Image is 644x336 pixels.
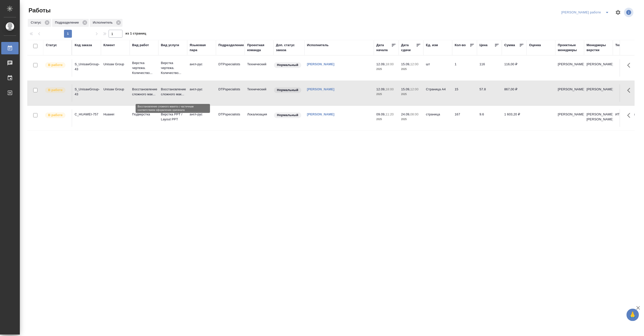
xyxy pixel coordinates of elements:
[555,59,584,77] td: [PERSON_NAME]
[452,109,477,127] td: 167
[277,88,298,93] p: Нормальный
[307,112,335,116] a: [PERSON_NAME]
[75,112,98,117] div: C_HUAWEI-757
[401,117,421,122] p: 2025
[624,109,636,121] button: Здесь прячутся важные кнопки
[307,87,335,91] a: [PERSON_NAME]
[46,43,57,48] div: Статус
[45,87,69,94] div: Исполнитель выполняет работу
[401,43,416,53] div: Дата сдачи
[132,87,156,97] p: Восстановление сложного мак...
[52,19,89,27] div: Подразделение
[558,43,582,53] div: Проектные менеджеры
[410,62,419,66] p: 12:00
[48,113,62,118] p: В работе
[45,112,69,119] div: Исполнитель выполняет работу
[587,43,611,53] div: Менеджеры верстки
[426,43,438,48] div: Ед. изм
[401,92,421,97] p: 2025
[502,109,527,127] td: 1 603,20 ₽
[629,310,637,320] span: 🙏
[587,62,611,67] p: [PERSON_NAME]
[103,112,127,117] p: Huawei
[90,19,123,27] div: Исполнитель
[477,109,502,127] td: 9.6
[502,59,527,77] td: 116,00 ₽
[555,84,584,102] td: [PERSON_NAME]
[93,20,114,25] p: Исполнитель
[612,6,624,18] span: Настроить таблицу
[31,20,43,25] p: Статус
[401,62,410,66] p: 15.09,
[307,62,335,66] a: [PERSON_NAME]
[477,84,502,102] td: 57.8
[48,88,62,93] p: В работе
[245,109,274,127] td: Локализация
[132,112,156,117] p: Подверстка
[307,43,329,48] div: Исполнитель
[504,43,515,48] div: Сумма
[161,87,185,97] p: Восстановление сложного мак...
[615,43,630,48] div: Тематика
[376,67,396,72] p: 2025
[480,43,488,48] div: Цена
[624,8,635,17] span: Посмотреть информацию
[48,63,62,67] p: В работе
[190,43,214,53] div: Языковая пара
[161,43,179,48] div: Вид услуги
[401,112,410,116] p: 24.09,
[103,62,127,67] p: Unisaw Group
[386,87,394,91] p: 18:00
[401,87,410,91] p: 15.09,
[386,62,394,66] p: 18:00
[452,84,477,102] td: 15
[560,8,612,16] div: split button
[587,112,611,122] p: [PERSON_NAME], [PERSON_NAME]
[55,20,81,25] p: Подразделение
[376,43,391,53] div: Дата начала
[587,87,611,92] p: [PERSON_NAME]
[245,59,274,77] td: Технический
[477,59,502,77] td: 116
[376,87,386,91] p: 12.09,
[424,109,452,127] td: страница
[187,59,216,77] td: англ-рус
[502,84,527,102] td: 867,00 ₽
[132,61,156,75] p: Верстка чертежа. Количество...
[187,84,216,102] td: англ-рус
[376,92,396,97] p: 2025
[627,309,639,321] button: 🙏
[161,61,185,75] p: Верстка чертежа. Количество...
[401,67,421,72] p: 2025
[216,59,245,77] td: DTPspecialists
[245,84,274,102] td: Технический
[216,109,245,127] td: DTPspecialists
[376,117,396,122] p: 2025
[218,43,244,48] div: Подразделение
[555,109,584,127] td: [PERSON_NAME]
[624,59,636,71] button: Здесь прячутся важные кнопки
[132,43,149,48] div: Вид работ
[376,112,386,116] p: 09.09,
[187,109,216,127] td: англ-рус
[277,113,298,118] p: Нормальный
[624,84,636,96] button: Здесь прячутся важные кнопки
[424,59,452,77] td: шт
[386,112,394,116] p: 11:20
[161,112,185,122] p: Верстка PPT / Layout PPT
[75,87,98,97] div: S_UnisawGroup-43
[216,84,245,102] td: DTPspecialists
[103,87,127,92] p: Unisaw Group
[529,43,541,48] div: Оценка
[45,62,69,68] div: Исполнитель выполняет работу
[27,6,51,14] span: Работы
[125,31,146,38] span: из 1 страниц
[410,112,419,116] p: 08:00
[277,63,298,67] p: Нормальный
[103,43,115,48] div: Клиент
[424,84,452,102] td: Страница А4
[615,112,639,117] p: ИТ + маркетинг
[455,43,466,48] div: Кол-во
[247,43,271,53] div: Проектная команда
[276,43,302,53] div: Доп. статус заказа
